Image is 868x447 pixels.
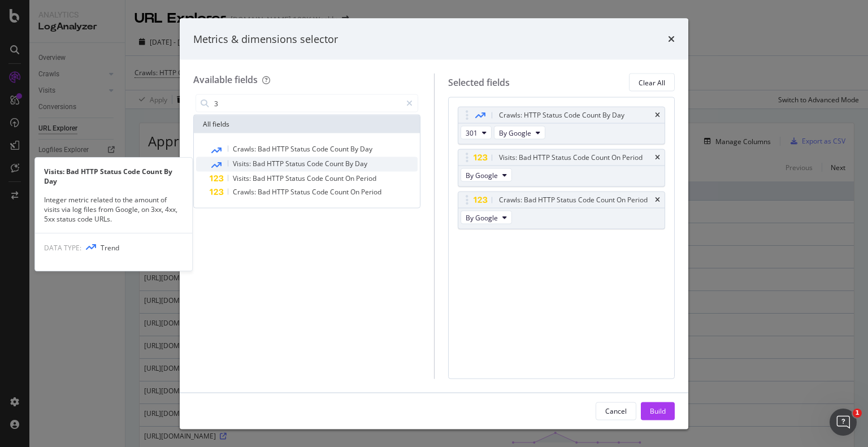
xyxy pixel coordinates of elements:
button: By Google [494,126,545,140]
span: Code [307,159,325,168]
div: Crawls: Bad HTTP Status Code Count On PeriodtimesBy Google [458,192,666,229]
span: Status [285,173,307,183]
button: 301 [461,126,492,140]
span: HTTP [272,187,290,197]
div: Metrics & dimensions selector [193,32,338,46]
span: Visits: [233,173,253,183]
div: Build [650,406,666,415]
div: times [655,197,660,203]
span: Count [330,187,350,197]
span: By [350,144,360,154]
span: Day [360,144,372,154]
span: Bad [258,187,272,197]
div: Integer metric related to the amount of visits via log files from Google, on 3xx, 4xx, 5xx status... [35,195,192,224]
div: Clear All [639,77,665,87]
button: Cancel [596,402,636,420]
span: Day [355,159,367,168]
span: Visits: [233,159,253,168]
div: times [655,154,660,161]
div: times [668,32,675,46]
div: modal [180,18,688,429]
span: Status [290,187,312,197]
span: HTTP [267,173,285,183]
div: Crawls: Bad HTTP Status Code Count On Period [499,194,648,206]
span: Crawls: [233,144,258,154]
span: HTTP [267,159,285,168]
span: On [345,173,356,183]
span: 301 [466,128,478,137]
span: 1 [853,409,862,418]
input: Search by field name [213,95,401,112]
span: Crawls: [233,187,258,197]
div: Crawls: HTTP Status Code Count By Daytimes301By Google [458,107,666,145]
div: Visits: Bad HTTP Status Code Count On Period [499,152,643,163]
span: Count [325,159,345,168]
button: By Google [461,168,512,182]
button: Build [641,402,675,420]
span: By Google [466,170,498,180]
button: Clear All [629,73,675,92]
span: Bad [253,173,267,183]
div: Available fields [193,73,258,86]
span: Period [361,187,381,197]
div: Selected fields [448,76,510,89]
span: Count [330,144,350,154]
span: By Google [499,128,531,137]
span: Code [312,144,330,154]
button: By Google [461,211,512,224]
span: HTTP [272,144,290,154]
span: Code [307,173,325,183]
iframe: Intercom live chat [830,409,857,436]
div: Cancel [605,406,627,415]
span: Bad [258,144,272,154]
div: Visits: Bad HTTP Status Code Count By Day [35,167,192,186]
span: Bad [253,159,267,168]
span: By [345,159,355,168]
span: By Google [466,212,498,222]
div: All fields [194,115,420,133]
span: Period [356,173,376,183]
span: Status [285,159,307,168]
div: times [655,112,660,119]
div: Crawls: HTTP Status Code Count By Day [499,110,624,121]
span: Code [312,187,330,197]
div: Visits: Bad HTTP Status Code Count On PeriodtimesBy Google [458,149,666,187]
span: Status [290,144,312,154]
span: Count [325,173,345,183]
span: On [350,187,361,197]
